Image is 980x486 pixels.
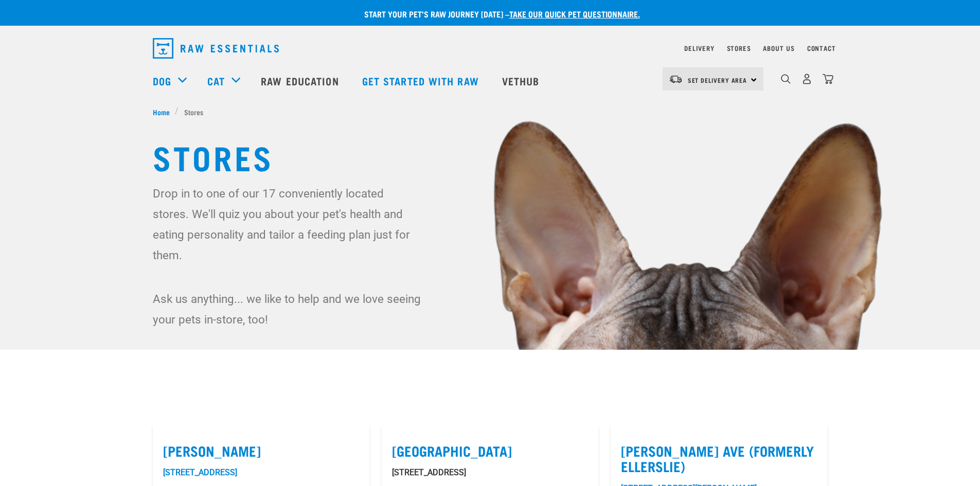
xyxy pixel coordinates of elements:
label: [PERSON_NAME] Ave (Formerly Ellerslie) [621,443,817,474]
a: Stores [727,46,751,50]
h1: Stores [153,138,828,175]
label: [GEOGRAPHIC_DATA] [392,443,588,459]
a: Cat [207,73,225,88]
a: Dog [153,73,171,88]
a: Contact [807,46,836,50]
a: Home [153,106,175,117]
img: van-moving.png [669,75,683,84]
a: Vethub [492,60,553,101]
img: home-icon@2x.png [823,74,833,84]
p: Drop in to one of our 17 conveniently located stores. We'll quiz you about your pet's health and ... [153,183,423,265]
label: [PERSON_NAME] [163,443,359,459]
a: Raw Education [251,60,351,101]
span: Set Delivery Area [688,78,747,82]
a: take our quick pet questionnaire. [509,11,640,16]
nav: dropdown navigation [145,34,836,63]
a: [STREET_ADDRESS] [163,467,237,477]
span: Home [153,106,170,117]
a: Get started with Raw [352,60,492,101]
a: About Us [763,46,794,50]
nav: breadcrumbs [153,106,828,117]
img: home-icon-1@2x.png [781,74,791,84]
a: Delivery [684,46,714,50]
img: Raw Essentials Logo [153,38,279,59]
p: Ask us anything... we like to help and we love seeing your pets in-store, too! [153,289,423,330]
p: [STREET_ADDRESS] [392,466,588,479]
img: user.png [801,74,812,84]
